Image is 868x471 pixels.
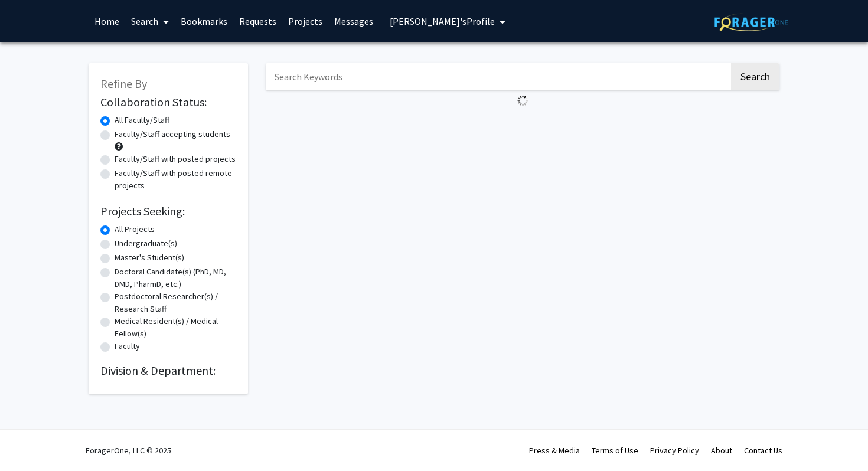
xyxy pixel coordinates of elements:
a: Requests [233,1,282,42]
nav: Page navigation [266,111,779,138]
label: Undergraduate(s) [115,237,177,250]
label: All Projects [115,223,155,235]
a: Projects [282,1,328,42]
span: Refine By [100,76,147,91]
label: Faculty [115,340,140,352]
h2: Projects Seeking: [100,204,236,218]
label: Master's Student(s) [115,251,184,264]
label: Faculty/Staff with posted remote projects [115,167,236,192]
label: Medical Resident(s) / Medical Fellow(s) [115,315,236,340]
button: Search [731,63,779,90]
input: Search Keywords [266,63,729,90]
label: Doctoral Candidate(s) (PhD, MD, DMD, PharmD, etc.) [115,266,236,290]
span: [PERSON_NAME]'s Profile [390,15,495,27]
div: ForagerOne, LLC © 2025 [86,430,171,471]
img: Loading [513,90,533,111]
h2: Division & Department: [100,364,236,378]
a: Privacy Policy [650,445,699,456]
a: About [711,445,732,456]
a: Contact Us [744,445,782,456]
a: Terms of Use [592,445,638,456]
label: Faculty/Staff with posted projects [115,153,236,165]
label: Faculty/Staff accepting students [115,128,230,140]
h2: Collaboration Status: [100,95,236,109]
a: Home [89,1,125,42]
img: ForagerOne Logo [714,13,788,31]
label: Postdoctoral Researcher(s) / Research Staff [115,290,236,315]
a: Bookmarks [175,1,233,42]
label: All Faculty/Staff [115,114,169,126]
a: Search [125,1,175,42]
a: Messages [328,1,379,42]
a: Press & Media [529,445,580,456]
